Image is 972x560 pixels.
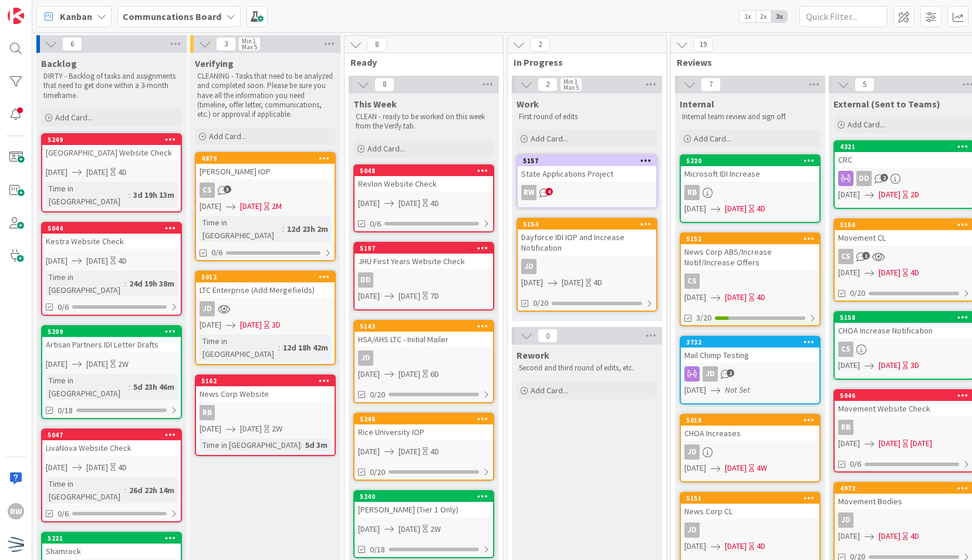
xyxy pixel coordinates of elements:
span: : [124,484,126,497]
div: Time in [GEOGRAPHIC_DATA] [200,216,282,242]
div: Microsoft IDI Increase [681,166,819,181]
span: Add Card... [531,385,568,396]
div: Min 1 [242,38,256,44]
div: 5197 [360,244,493,252]
div: 2W [430,523,441,535]
span: 3 [216,37,236,51]
span: [DATE] [240,200,262,212]
span: [DATE] [725,540,747,552]
div: 5157 [523,157,656,165]
div: 5240[PERSON_NAME] (Tier 1 Only) [355,491,493,517]
div: 5248 [360,415,493,423]
span: [DATE] [46,461,67,474]
div: JD [521,259,536,274]
div: 5048 [355,166,493,176]
span: [DATE] [879,437,900,450]
div: Time in [GEOGRAPHIC_DATA] [200,335,278,360]
div: 5012 [201,273,335,281]
div: JD [703,366,718,382]
span: 2 [727,369,734,377]
span: 6 [62,37,82,51]
div: JD [355,350,493,366]
div: 4879 [196,153,335,164]
span: [DATE] [684,540,706,552]
span: [DATE] [46,166,67,178]
div: RW [521,185,536,200]
div: Time in [GEOGRAPHIC_DATA] [200,438,301,451]
div: Time in [GEOGRAPHIC_DATA] [46,374,129,400]
span: 0/6 [850,458,861,470]
div: 5012LTC Enterprise (Add Mergefields) [196,272,335,298]
div: 5209 [48,328,181,336]
span: This Week [353,98,397,110]
span: [DATE] [725,462,747,474]
div: 4D [757,540,765,552]
span: [DATE] [684,384,706,396]
span: 0/6 [211,247,222,259]
div: 5221 [42,533,181,544]
span: [DATE] [358,290,380,302]
div: DD [856,171,872,186]
span: 0/20 [370,466,385,478]
div: 4D [910,530,919,542]
div: 5143 [355,321,493,332]
div: 5d 3m [302,438,330,451]
span: [DATE] [200,200,221,212]
div: 5044 [42,223,181,234]
span: [DATE] [46,358,67,370]
span: Add Card... [367,143,405,154]
div: 5157 [518,156,656,166]
div: 7D [430,290,439,302]
div: 5044Kestra Website Check [42,223,181,249]
span: [DATE] [358,368,380,380]
span: 7 [701,77,721,92]
span: [DATE] [879,359,900,372]
div: 5209 [42,326,181,337]
div: 4879 [201,154,335,163]
div: 5249[GEOGRAPHIC_DATA] Website Check [42,134,181,160]
div: 12d 18h 42m [280,341,331,354]
span: 2 [538,77,558,92]
span: [DATE] [838,359,860,372]
div: CS [838,249,853,264]
div: 2W [118,358,129,370]
div: 5018 [681,415,819,426]
div: RB [684,185,700,200]
span: [DATE] [399,446,420,458]
span: [DATE] [200,319,221,331]
span: Internal [680,98,714,110]
div: 5249 [48,136,181,144]
span: 0 [538,329,558,343]
span: 3x [771,11,787,22]
div: CS [200,183,215,198]
div: 5240 [355,491,493,502]
div: Dayforce IDI IOP and Increase Notification [518,230,656,255]
div: RB [681,185,819,200]
div: State Applications Project [518,166,656,181]
span: [DATE] [399,523,420,535]
div: 5221Shamrock [42,533,181,559]
span: : [301,438,302,451]
span: [DATE] [879,188,900,201]
div: RB [196,405,335,420]
div: Min 1 [563,79,578,85]
span: 4 [545,188,553,195]
div: JD [684,522,700,538]
div: 12d 23h 2m [284,222,331,235]
div: JD [200,301,215,316]
span: [DATE] [240,423,262,435]
div: CS [838,342,853,357]
span: [DATE] [684,462,706,474]
span: Add Card... [55,112,93,123]
div: 6D [430,368,439,380]
div: News Corp Website [196,386,335,402]
div: Max 5 [563,85,579,90]
div: 4D [593,276,602,289]
div: 5152News Corp ABS/Increase Notif/Increase Offers [681,234,819,270]
span: 2x [755,11,771,22]
div: 5162 [201,377,335,385]
span: [DATE] [240,319,262,331]
div: 24d 19h 38m [126,277,177,290]
div: 4W [757,462,767,474]
span: [DATE] [838,530,860,542]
